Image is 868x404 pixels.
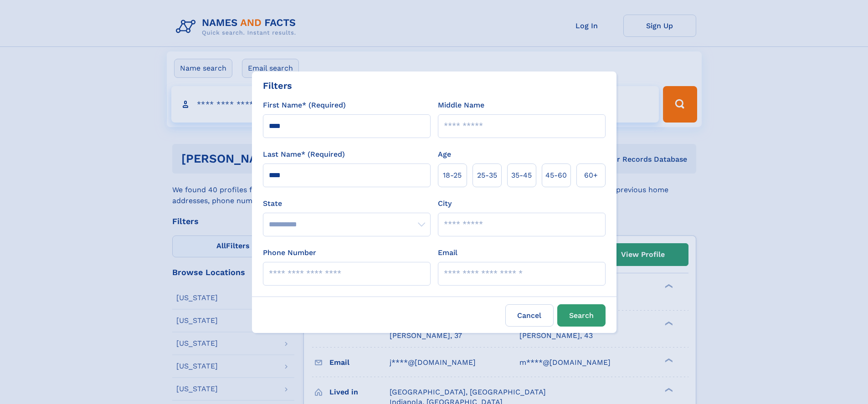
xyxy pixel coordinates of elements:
[438,100,484,111] label: Middle Name
[545,170,567,181] span: 45‑60
[263,149,345,160] label: Last Name* (Required)
[443,170,462,181] span: 18‑25
[505,304,554,327] label: Cancel
[263,79,292,92] div: Filters
[263,100,346,111] label: First Name* (Required)
[438,247,457,258] label: Email
[263,247,316,258] label: Phone Number
[438,149,451,160] label: Age
[263,198,431,209] label: State
[477,170,497,181] span: 25‑35
[557,304,606,327] button: Search
[584,170,598,181] span: 60+
[438,198,452,209] label: City
[511,170,532,181] span: 35‑45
